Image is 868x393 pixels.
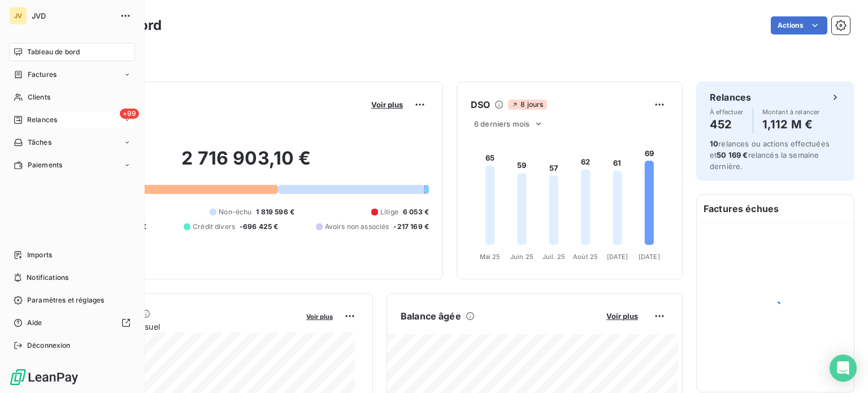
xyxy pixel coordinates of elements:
button: Voir plus [303,311,336,321]
span: 6 053 € [403,207,429,217]
button: Voir plus [603,311,641,321]
span: Notifications [27,273,68,283]
span: Clients [28,92,50,102]
h6: DSO [471,98,490,111]
span: 10 [710,139,718,148]
span: Litige [380,207,398,217]
span: Relances [27,115,57,125]
span: Voir plus [371,100,403,109]
span: Voir plus [606,312,638,321]
tspan: [DATE] [607,253,628,261]
span: Factures [28,70,57,80]
div: JV [9,7,27,25]
img: Logo LeanPay [9,368,79,386]
span: À effectuer [710,109,744,115]
span: Montant à relancer [762,109,820,115]
span: Déconnexion [27,340,71,351]
span: 1 819 596 € [256,207,294,217]
span: Aide [27,318,42,328]
span: Imports [27,250,52,260]
span: Tâches [28,137,51,148]
span: Chiffre d'affaires mensuel [64,321,298,332]
tspan: [DATE] [639,253,660,261]
span: 6 derniers mois [474,119,530,128]
span: -696 425 € [240,222,279,232]
button: Actions [771,16,827,34]
span: relances ou actions effectuées et relancés la semaine dernière. [710,139,830,171]
tspan: Juin 25 [510,253,533,261]
h6: Factures échues [697,195,854,222]
a: Aide [9,314,135,332]
span: Paiements [28,160,62,170]
h2: 2 716 903,10 € [64,147,429,181]
button: Voir plus [368,100,406,110]
tspan: Mai 25 [480,253,501,261]
span: Crédit divers [193,222,235,232]
div: Open Intercom Messenger [830,355,857,382]
span: -217 169 € [393,222,429,232]
h6: Balance âgée [401,309,461,323]
span: 8 jours [508,100,546,110]
span: Avoirs non associés [325,222,389,232]
span: 50 169 € [717,150,748,159]
span: Tableau de bord [27,47,80,57]
h6: Relances [710,90,751,104]
tspan: Août 25 [573,253,598,261]
h4: 452 [710,115,744,133]
span: Non-échu [219,207,251,217]
tspan: Juil. 25 [542,253,565,261]
span: Voir plus [306,313,333,321]
span: Paramètres et réglages [27,295,104,305]
span: JVD [32,11,113,20]
span: +99 [120,109,139,119]
h4: 1,112 M € [762,115,820,133]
